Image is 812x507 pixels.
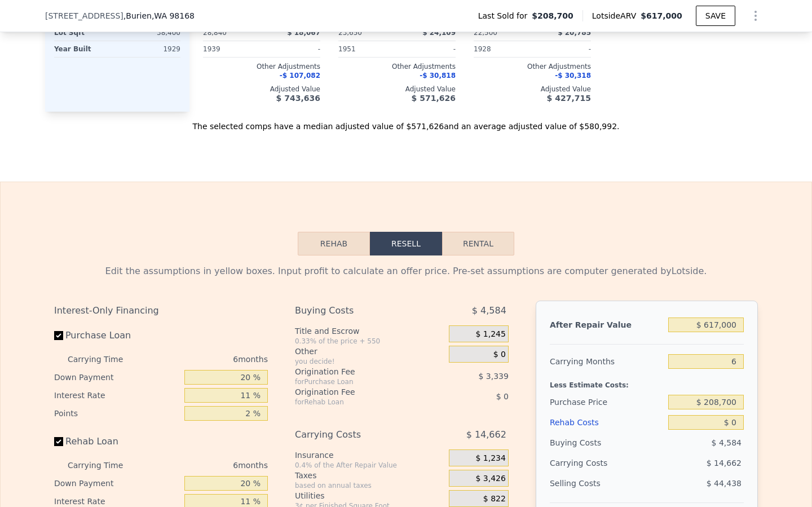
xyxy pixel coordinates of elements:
[287,29,320,37] span: $ 18,067
[496,392,509,401] span: $ 0
[558,29,591,37] span: $ 20,785
[145,456,268,474] div: 6 months
[550,412,664,433] div: Rehab Costs
[68,456,141,474] div: Carrying Time
[54,368,180,386] div: Down Payment
[474,85,591,94] div: Adjusted Value
[442,232,514,255] button: Rental
[295,337,444,346] div: 0.33% of the price + 550
[295,490,444,501] div: Utilities
[370,232,442,255] button: Resell
[54,474,180,492] div: Down Payment
[203,41,259,57] div: 1939
[295,425,421,445] div: Carrying Costs
[547,94,591,103] span: $ 427,715
[120,25,180,41] div: 38,400
[478,372,508,381] span: $ 3,339
[45,10,123,21] span: [STREET_ADDRESS]
[295,449,444,461] div: Insurance
[707,479,742,488] span: $ 44,438
[295,470,444,481] div: Taxes
[54,325,180,346] label: Purchase Loan
[474,41,530,57] div: 1928
[295,325,444,337] div: Title and Escrow
[123,10,195,21] span: , Burien
[264,41,320,57] div: -
[68,350,141,368] div: Carrying Time
[54,437,63,446] input: Rehab Loan
[120,41,180,57] div: 1929
[532,10,573,21] span: $208,700
[535,41,591,57] div: -
[478,10,532,21] span: Last Sold for
[744,5,767,27] button: Show Options
[152,11,195,20] span: , WA 98168
[295,481,444,490] div: based on annual taxes
[338,85,456,94] div: Adjusted Value
[295,301,421,321] div: Buying Costs
[298,232,370,255] button: Rehab
[712,438,742,447] span: $ 4,584
[54,41,115,57] div: Year Built
[474,29,497,37] span: 22,500
[276,94,320,103] span: $ 743,636
[54,331,63,340] input: Purchase Loan
[54,386,180,404] div: Interest Rate
[641,11,682,20] span: $617,000
[54,404,180,422] div: Points
[295,377,421,386] div: for Purchase Loan
[707,458,742,468] span: $ 14,662
[550,351,664,372] div: Carrying Months
[550,433,664,453] div: Buying Costs
[550,372,744,392] div: Less Estimate Costs:
[472,301,506,321] span: $ 4,584
[295,366,421,377] div: Origination Fee
[295,346,444,357] div: Other
[550,315,664,335] div: After Repair Value
[550,473,664,493] div: Selling Costs
[54,25,115,41] div: Lot Sqft
[295,357,444,366] div: you decide!
[466,425,506,445] span: $ 14,662
[483,494,506,504] span: $ 822
[54,264,758,278] div: Edit the assumptions in yellow boxes. Input profit to calculate an offer price. Pre-set assumptio...
[54,301,268,321] div: Interest-Only Financing
[295,461,444,470] div: 0.4% of the After Repair Value
[555,72,591,80] span: -$ 30,318
[295,386,421,398] div: Origination Fee
[474,62,591,71] div: Other Adjustments
[412,94,456,103] span: $ 571,626
[696,6,735,26] button: SAVE
[475,474,505,484] span: $ 3,426
[203,29,227,37] span: 28,840
[592,10,641,21] span: Lotside ARV
[399,41,456,57] div: -
[550,392,664,412] div: Purchase Price
[338,29,362,37] span: 23,650
[338,62,456,71] div: Other Adjustments
[54,431,180,452] label: Rehab Loan
[475,329,505,340] span: $ 1,245
[280,72,320,80] span: -$ 107,082
[203,85,320,94] div: Adjusted Value
[475,453,505,464] span: $ 1,234
[295,398,421,407] div: for Rehab Loan
[338,41,395,57] div: 1951
[145,350,268,368] div: 6 months
[420,72,456,80] span: -$ 30,818
[45,112,767,132] div: The selected comps have a median adjusted value of $571,626 and an average adjusted value of $580...
[550,453,620,473] div: Carrying Costs
[203,62,320,71] div: Other Adjustments
[493,350,506,360] span: $ 0
[422,29,456,37] span: $ 24,109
